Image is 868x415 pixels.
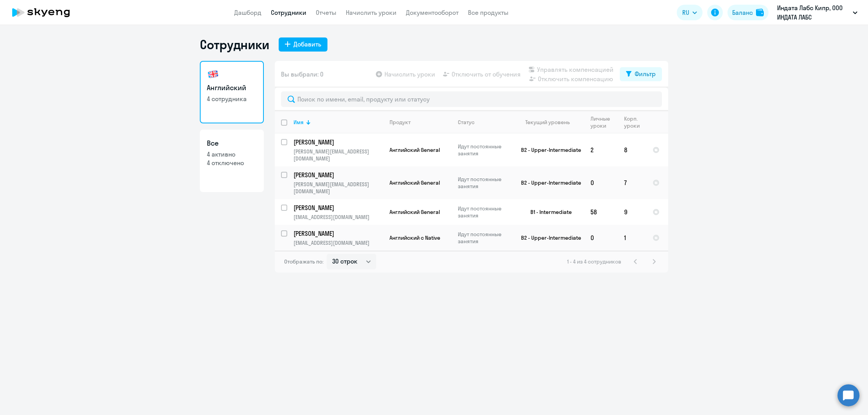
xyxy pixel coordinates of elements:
a: [PERSON_NAME] [293,171,383,179]
div: Фильтр [635,69,656,78]
button: Фильтр [620,67,662,81]
a: Сотрудники [271,9,306,16]
div: Статус [458,119,475,126]
p: [PERSON_NAME][EMAIL_ADDRESS][DOMAIN_NAME] [293,181,383,195]
td: B2 - Upper-Intermediate [512,225,584,251]
p: 4 отключено [207,159,257,167]
td: 1 [618,225,646,251]
td: B2 - Upper-Intermediate [512,166,584,199]
p: Идут постоянные занятия [458,231,511,245]
p: 4 сотрудника [207,94,257,103]
p: [PERSON_NAME] [293,138,382,146]
td: 2 [584,134,618,166]
p: Идут постоянные занятия [458,143,511,157]
div: Имя [293,119,304,126]
p: [PERSON_NAME] [293,203,382,212]
span: Отображать по: [284,258,324,265]
div: Текущий уровень [525,119,570,126]
div: Продукт [390,119,411,126]
div: Текущий уровень [518,119,584,126]
span: RU [682,8,689,17]
button: Балансbalance [727,5,768,20]
p: 4 активно [207,150,257,159]
p: Идут постоянные занятия [458,205,511,219]
a: Документооборот [406,9,459,16]
a: [PERSON_NAME] [293,229,383,238]
a: [PERSON_NAME] [293,138,383,146]
img: english [207,68,219,80]
h3: Все [207,138,257,148]
p: [EMAIL_ADDRESS][DOMAIN_NAME] [293,214,383,221]
td: 9 [618,199,646,225]
span: Вы выбрали: 0 [281,69,324,79]
div: Корп. уроки [624,115,640,129]
a: Все продукты [468,9,509,16]
p: Идут постоянные занятия [458,176,511,190]
span: Английский General [390,179,440,186]
div: Баланс [732,8,753,17]
p: Индата Лабс Кипр, ООО ИНДАТА ЛАБС [777,3,850,22]
a: Отчеты [316,9,336,16]
div: Личные уроки [591,115,610,129]
div: Личные уроки [591,115,617,129]
span: Английский General [390,146,440,153]
p: [EMAIL_ADDRESS][DOMAIN_NAME] [293,239,383,246]
td: 7 [618,166,646,199]
p: [PERSON_NAME] [293,171,382,179]
div: Корп. уроки [624,115,646,129]
h3: Английский [207,83,257,93]
td: 0 [584,225,618,251]
td: B1 - Intermediate [512,199,584,225]
button: Индата Лабс Кипр, ООО ИНДАТА ЛАБС [773,3,861,22]
span: 1 - 4 из 4 сотрудников [567,258,621,265]
a: Английский4 сотрудника [200,61,264,123]
div: Добавить [293,39,321,49]
p: [PERSON_NAME][EMAIL_ADDRESS][DOMAIN_NAME] [293,148,383,162]
td: 8 [618,134,646,166]
span: Английский General [390,208,440,216]
div: Статус [458,119,511,126]
a: Дашборд [234,9,261,16]
div: Имя [293,119,383,126]
a: [PERSON_NAME] [293,203,383,212]
p: [PERSON_NAME] [293,229,382,238]
a: Все4 активно4 отключено [200,130,264,192]
td: B2 - Upper-Intermediate [512,134,584,166]
td: 0 [584,166,618,199]
button: RU [677,5,703,20]
a: Начислить уроки [346,9,397,16]
img: balance [756,9,764,16]
td: 58 [584,199,618,225]
button: Добавить [279,37,327,52]
h1: Сотрудники [200,37,269,52]
input: Поиск по имени, email, продукту или статусу [281,91,662,107]
span: Английский с Native [390,234,440,241]
div: Продукт [390,119,451,126]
